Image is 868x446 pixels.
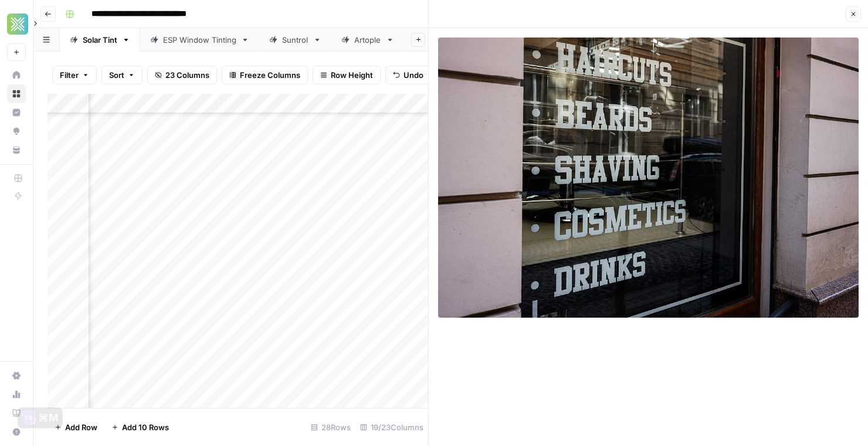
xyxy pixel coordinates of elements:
[109,69,124,81] span: Sort
[259,28,331,52] a: Suntrol
[7,366,26,385] a: Settings
[7,141,26,159] a: Your Data
[140,28,259,52] a: ESP Window Tinting
[282,34,308,46] div: Suntrol
[101,66,143,84] button: Sort
[7,9,26,39] button: Workspace: Xponent21
[7,385,26,404] a: Usage
[122,421,169,433] span: Add 10 Rows
[147,66,217,84] button: 23 Columns
[331,28,404,52] a: Artople
[306,418,355,437] div: 28 Rows
[104,418,176,437] button: Add 10 Rows
[385,66,431,84] button: Undo
[404,69,423,81] span: Undo
[222,66,308,84] button: Freeze Columns
[438,38,859,318] img: Row/Cell
[65,421,97,433] span: Add Row
[48,418,104,437] button: Add Row
[83,34,117,46] div: Solar Tint
[163,34,236,46] div: ESP Window Tinting
[354,34,381,46] div: Artople
[313,66,381,84] button: Row Height
[355,418,428,437] div: 19/23 Columns
[7,13,28,35] img: Xponent21 Logo
[38,412,59,424] div: ⌘M
[7,122,26,141] a: Opportunities
[7,404,26,423] a: Learning Hub
[7,66,26,84] a: Home
[60,28,140,52] a: Solar Tint
[331,69,373,81] span: Row Height
[52,66,97,84] button: Filter
[165,69,209,81] span: 23 Columns
[240,69,300,81] span: Freeze Columns
[7,423,26,441] button: Help + Support
[60,69,79,81] span: Filter
[7,84,26,103] a: Browse
[7,103,26,122] a: Insights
